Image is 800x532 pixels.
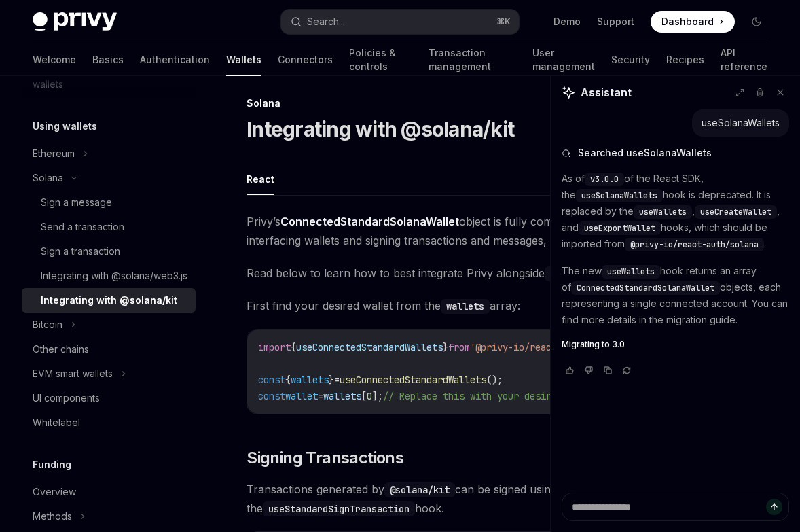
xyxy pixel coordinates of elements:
div: Solana [33,170,63,186]
div: useSolanaWallets [702,116,780,130]
button: Ethereum [22,141,196,166]
a: Recipes [666,43,704,76]
div: Methods [33,508,72,525]
button: Toggle dark mode [746,11,767,33]
span: ConnectedStandardSolanaWallet [577,283,714,294]
span: from [448,341,470,353]
span: Read below to learn how to best integrate Privy alongside . [247,264,776,283]
a: User management [532,43,595,76]
a: Security [611,43,650,76]
span: Privy’s object is fully compatible with popular web3 libraries for interfacing wallets and signin... [247,212,776,250]
a: Wallets [226,43,261,76]
a: Transaction management [429,43,516,76]
span: useConnectedStandardWallets [296,341,443,353]
button: Searched useSolanaWallets [562,146,789,160]
div: Ethereum [33,145,75,162]
h5: Using wallets [33,118,97,135]
span: = [334,374,340,386]
a: Other chains [22,337,196,361]
span: // Replace this with your desired wallet [383,390,600,402]
strong: ConnectedStandardSolanaWallet [280,215,459,228]
span: useExportWallet [584,223,655,234]
button: Vote that response was not good [581,363,597,377]
a: Overview [22,480,196,504]
span: Dashboard [661,15,714,29]
span: ]; [372,390,383,402]
code: wallets [441,299,490,314]
a: Migrating to 3.0 [562,339,789,350]
button: Search...⌘K [281,10,519,34]
span: wallets [323,390,361,402]
p: As of of the React SDK, the hook is deprecated. It is replaced by the , , and hooks, which should... [562,171,789,252]
span: Searched useSolanaWallets [578,146,712,160]
span: = [318,390,323,402]
div: Sign a message [41,194,112,211]
h1: Integrating with @solana/kit [247,117,514,141]
button: Vote that response was good [562,363,578,377]
span: } [329,374,334,386]
div: Integrating with @solana/web3.js [41,268,187,284]
span: } [443,341,448,353]
a: Authentication [140,43,210,76]
a: Dashboard [651,11,735,33]
button: Methods [22,504,196,529]
button: EVM smart wallets [22,361,196,386]
div: Sign a transaction [41,243,120,260]
a: Demo [553,15,581,29]
a: Whitelabel [22,410,196,435]
p: The new hook returns an array of objects, each representing a single connected account. You can f... [562,263,789,328]
div: Overview [33,484,76,500]
a: Send a transaction [22,215,196,239]
span: { [291,341,296,353]
span: Signing Transactions [247,447,403,469]
button: Reload last chat [619,363,635,377]
a: Integrating with @solana/kit [22,288,196,313]
a: Welcome [33,43,76,76]
code: @solana/kit [545,266,615,281]
div: Integrating with @solana/kit [41,292,177,308]
div: EVM smart wallets [33,366,113,382]
span: import [258,341,291,353]
a: Basics [92,43,124,76]
span: useSolanaWallets [581,190,657,201]
div: Other chains [33,341,89,357]
span: Migrating to 3.0 [562,339,625,350]
a: Sign a message [22,190,196,215]
span: First find your desired wallet from the array: [247,296,776,315]
button: Copy chat response [600,363,616,377]
a: Support [597,15,634,29]
button: Solana [22,166,196,190]
span: ⌘ K [496,16,511,27]
h5: Funding [33,457,71,473]
span: { [285,374,291,386]
span: Assistant [581,84,632,101]
span: const [258,390,285,402]
span: useCreateWallet [700,207,771,217]
span: useWallets [607,266,655,277]
span: v3.0.0 [590,174,619,185]
div: Whitelabel [33,414,80,431]
span: useWallets [639,207,687,217]
span: const [258,374,285,386]
div: Send a transaction [41,219,124,235]
div: Solana [247,96,776,110]
span: useConnectedStandardWallets [340,374,486,386]
button: React [247,163,274,195]
span: wallet [285,390,318,402]
a: Connectors [278,43,333,76]
div: UI components [33,390,100,406]
span: (); [486,374,503,386]
a: Policies & controls [349,43,412,76]
a: Sign a transaction [22,239,196,264]
span: @privy-io/react-auth/solana [630,239,759,250]
a: Integrating with @solana/web3.js [22,264,196,288]
span: '@privy-io/react-auth/solana' [470,341,628,353]
span: wallets [291,374,329,386]
a: API reference [721,43,767,76]
span: 0 [367,390,372,402]
span: Transactions generated by can be signed using the method from the hook. [247,480,776,518]
a: UI components [22,386,196,410]
button: Bitcoin [22,313,196,337]
div: Search... [307,14,345,30]
div: Bitcoin [33,317,62,333]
